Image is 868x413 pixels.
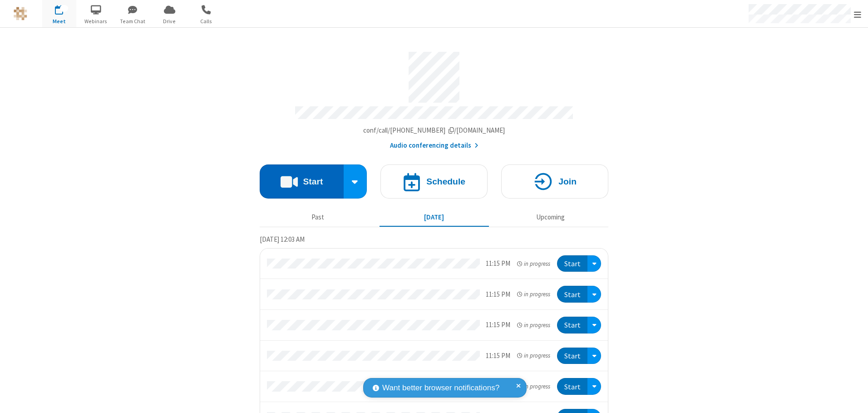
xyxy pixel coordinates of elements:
button: Join [501,164,608,199]
div: 11:15 PM [486,320,510,330]
div: Open menu [587,255,601,272]
em: in progress [517,382,550,391]
em: in progress [517,290,550,299]
button: Start [557,255,587,272]
h4: Start [303,177,323,186]
span: Drive [153,17,187,25]
img: QA Selenium DO NOT DELETE OR CHANGE [14,7,27,20]
em: in progress [517,351,550,360]
button: Past [263,209,373,226]
span: Team Chat [116,17,150,25]
section: Account details [260,45,608,151]
button: Start [557,286,587,303]
h4: Join [558,177,577,186]
button: Start [557,378,587,395]
span: Calls [189,17,223,25]
div: 11:15 PM [486,351,510,361]
button: Start [260,164,344,199]
span: Meet [42,17,76,25]
em: in progress [517,321,550,329]
div: Start conference options [344,164,367,199]
span: Copy my meeting room link [363,126,505,134]
button: Audio conferencing details [390,140,478,151]
button: [DATE] [380,209,489,226]
span: Webinars [79,17,113,25]
button: Start [557,317,587,333]
span: [DATE] 12:03 AM [260,235,305,244]
button: Schedule [380,164,488,199]
div: Open menu [587,317,601,333]
div: 11:15 PM [486,289,510,300]
button: Upcoming [496,209,605,226]
div: 11:15 PM [486,259,510,269]
div: Open menu [587,348,601,364]
button: Start [557,348,587,364]
h4: Schedule [426,177,465,186]
div: Open menu [587,286,601,303]
span: Want better browser notifications? [382,382,499,394]
div: Open menu [587,378,601,395]
div: 24 [60,5,68,12]
em: in progress [517,259,550,268]
button: Copy my meeting room linkCopy my meeting room link [363,125,505,136]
